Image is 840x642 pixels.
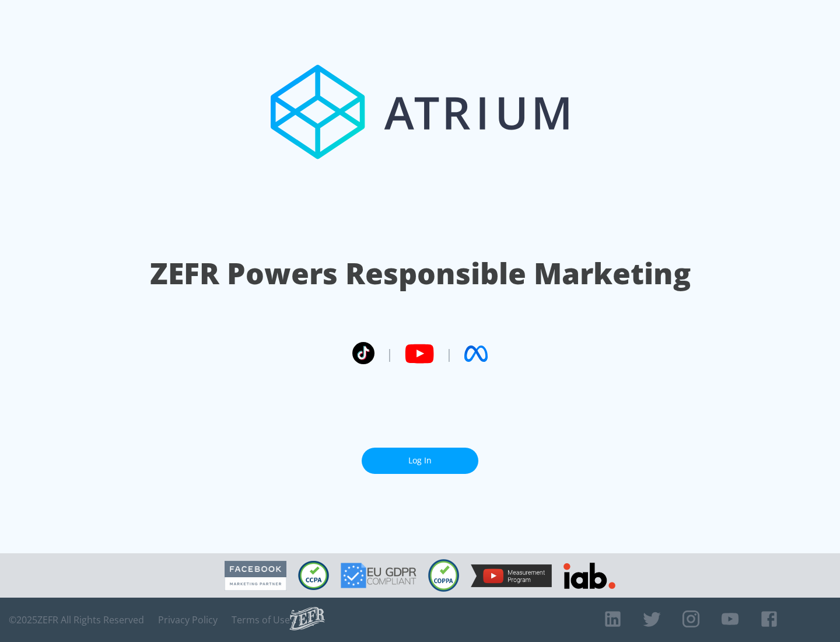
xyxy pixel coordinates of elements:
a: Terms of Use [232,614,290,626]
span: | [446,345,453,362]
img: CCPA Compliant [298,561,329,590]
img: YouTube Measurement Program [471,564,552,587]
a: Privacy Policy [158,614,218,626]
a: Log In [362,448,478,474]
h1: ZEFR Powers Responsible Marketing [150,253,691,294]
span: © 2025 ZEFR All Rights Reserved [9,614,144,626]
img: COPPA Compliant [428,559,459,592]
img: IAB [563,563,615,589]
img: Facebook Marketing Partner [225,561,286,591]
img: GDPR Compliant [341,563,416,588]
span: | [386,345,393,362]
